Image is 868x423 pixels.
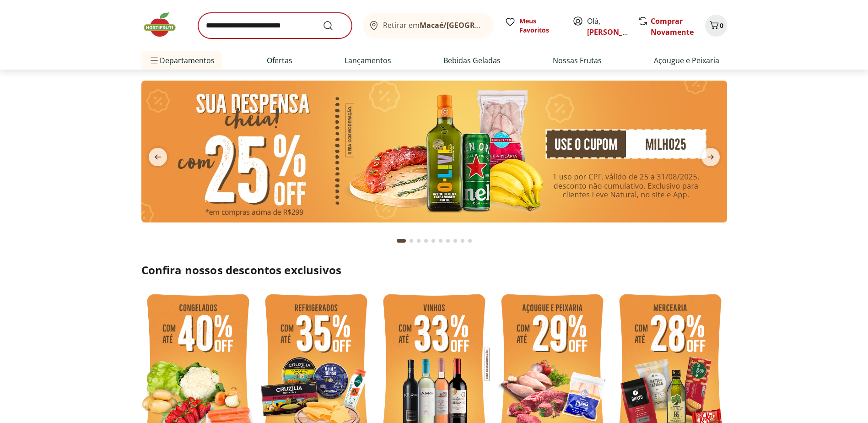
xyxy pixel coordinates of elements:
[408,230,415,252] button: Go to page 2 from fs-carousel
[420,20,522,30] b: Macaé/[GEOGRAPHIC_DATA]
[141,81,727,222] img: cupom
[587,27,647,37] a: [PERSON_NAME]
[141,11,187,38] img: Hortifruti
[705,15,727,37] button: Carrinho
[141,148,174,166] button: previous
[459,230,466,252] button: Go to page 9 from fs-carousel
[383,21,484,29] span: Retirar em
[149,49,160,71] button: Menu
[443,55,501,66] a: Bebidas Geladas
[553,55,602,66] a: Nossas Frutas
[267,55,292,66] a: Ofertas
[720,21,723,30] span: 0
[654,55,719,66] a: Açougue e Peixaria
[505,16,561,35] a: Meus Favoritos
[651,16,694,37] a: Comprar Novamente
[345,55,391,66] a: Lançamentos
[437,230,444,252] button: Go to page 6 from fs-carousel
[519,16,561,35] span: Meus Favoritos
[587,16,628,38] span: Olá,
[149,49,215,71] span: Departamentos
[422,230,430,252] button: Go to page 4 from fs-carousel
[198,13,352,38] input: search
[415,230,422,252] button: Go to page 3 from fs-carousel
[694,148,727,166] button: next
[323,20,345,31] button: Submit Search
[141,263,727,277] h2: Confira nossos descontos exclusivos
[466,230,474,252] button: Go to page 10 from fs-carousel
[363,13,494,38] button: Retirar emMacaé/[GEOGRAPHIC_DATA]
[395,230,408,252] button: Current page from fs-carousel
[452,230,459,252] button: Go to page 8 from fs-carousel
[430,230,437,252] button: Go to page 5 from fs-carousel
[444,230,452,252] button: Go to page 7 from fs-carousel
